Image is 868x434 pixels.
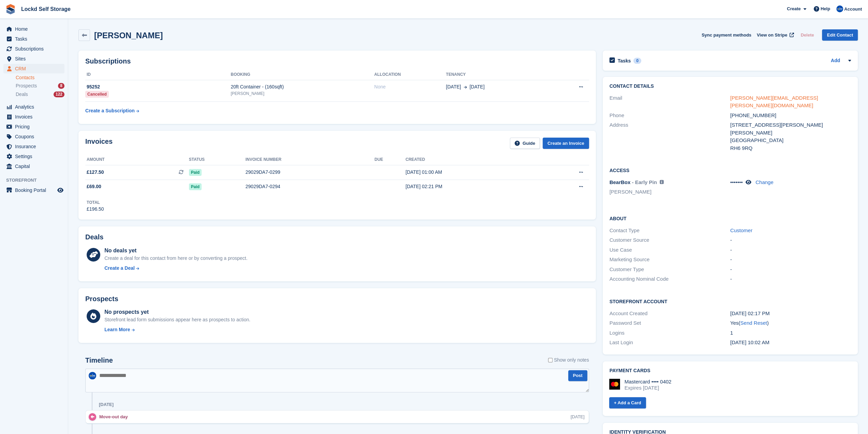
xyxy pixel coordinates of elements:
button: Post [568,370,587,381]
th: Tenancy [446,69,550,80]
div: 1 [730,329,851,337]
div: Mastercard •••• 0402 [624,379,672,385]
div: Customer Type [609,266,730,274]
span: [DATE] [446,83,461,90]
a: menu [3,142,64,151]
div: 0 [633,58,641,64]
a: menu [3,132,64,141]
a: [PERSON_NAME][EMAIL_ADDRESS][PERSON_NAME][DOMAIN_NAME] [730,95,818,109]
a: View on Stripe [754,29,795,41]
div: Password Set [609,319,730,327]
a: Preview store [56,186,64,194]
div: Contact Type [609,227,730,235]
th: Due [374,154,406,165]
div: Use Case [609,246,730,254]
div: Customer Source [609,236,730,244]
div: Logins [609,329,730,337]
div: [DATE] [571,414,585,420]
span: Capital [15,162,56,171]
div: 29029DA7-0294 [246,183,374,190]
a: menu [3,102,64,112]
a: Lockd Self Storage [18,3,73,15]
div: Yes [730,319,851,327]
span: - Early Pin [632,179,657,185]
span: Invoices [15,112,56,122]
div: Total [87,199,104,206]
h2: Tasks [618,58,631,64]
div: - [730,256,851,264]
h2: Payment cards [609,368,851,374]
th: ID [85,69,231,80]
a: Learn More [104,326,250,333]
div: [DATE] [99,402,114,407]
button: Sync payment methods [702,29,751,41]
img: Mastercard Logo [609,379,620,390]
th: Amount [85,154,189,165]
div: [STREET_ADDRESS][PERSON_NAME] [730,121,851,129]
h2: About [609,215,851,222]
div: Accounting Nominal Code [609,275,730,283]
span: Home [15,24,56,34]
div: Create a deal for this contact from here or by converting a prospect. [104,255,247,262]
span: Pricing [15,122,56,131]
label: Show only notes [548,356,589,364]
div: £196.50 [87,206,104,213]
span: View on Stripe [757,32,787,39]
img: stora-icon-8386f47178a22dfd0bd8f6a31ec36ba5ce8667c1dd55bd0f319d3a0aa187defe.svg [5,4,16,14]
a: Create a Subscription [85,104,139,117]
a: + Add a Card [609,397,646,408]
span: Storefront [6,177,68,184]
div: [PHONE_NUMBER] [730,112,851,120]
h2: Invoices [85,138,113,149]
div: No prospects yet [104,308,250,316]
span: Sites [15,54,56,64]
div: 122 [54,92,64,97]
span: Prospects [16,83,37,89]
th: Created [406,154,538,165]
a: menu [3,162,64,171]
span: BearBox [609,179,631,185]
div: Address [609,121,730,152]
span: Create [787,5,800,12]
div: RH6 9RQ [730,144,851,152]
div: [DATE] 02:17 PM [730,310,851,318]
h2: Timeline [85,356,113,364]
div: No deals yet [104,247,247,255]
div: [PERSON_NAME] [730,129,851,137]
div: Phone [609,112,730,120]
img: Jonny Bleach [89,372,96,379]
div: 20ft Container - (160sqft) [231,83,374,90]
div: Expires [DATE] [624,385,672,391]
a: Deals 122 [16,91,64,98]
h2: Contact Details [609,84,851,89]
a: Create a Deal [104,265,247,272]
img: Jonny Bleach [836,5,843,12]
div: Marketing Source [609,256,730,264]
div: - [730,275,851,283]
span: Help [821,5,830,12]
li: [PERSON_NAME] [609,188,730,196]
a: Create an Invoice [543,138,589,149]
a: menu [3,64,64,73]
div: 29029DA7-0299 [246,169,374,176]
div: Email [609,94,730,110]
div: - [730,246,851,254]
span: Deals [16,91,28,98]
div: None [374,83,446,90]
div: - [730,236,851,244]
span: Settings [15,152,56,161]
span: Paid [189,183,202,190]
h2: Deals [85,233,103,241]
a: Send Reset [740,320,767,326]
h2: Prospects [85,295,118,303]
a: Prospects 8 [16,82,64,89]
h2: Storefront Account [609,298,851,305]
button: Delete [798,29,816,41]
th: Invoice number [246,154,374,165]
span: CRM [15,64,56,73]
th: Allocation [374,69,446,80]
div: 8 [58,83,64,89]
div: Storefront lead form submissions appear here as prospects to action. [104,316,250,323]
span: £69.00 [87,183,101,190]
a: menu [3,54,64,64]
